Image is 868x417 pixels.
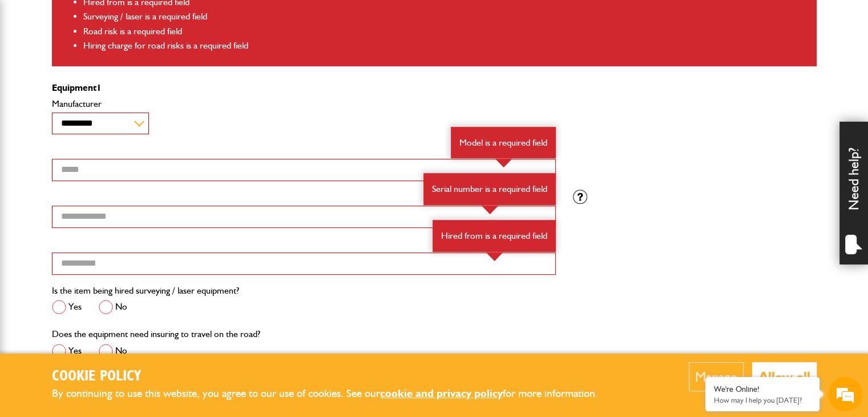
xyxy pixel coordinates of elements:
label: Manufacturer [52,99,556,109]
div: Chat with us now [59,64,192,79]
label: Is the item being hired surveying / laser equipment? [52,286,239,295]
div: We're Online! [714,384,811,394]
label: No [99,300,127,314]
span: 1 [96,82,102,93]
p: By continuing to use this website, you agree to our use of cookies. See our for more information. [52,385,617,403]
li: Surveying / laser is a required field [83,9,808,24]
div: Model is a required field [451,127,556,159]
img: d_20077148190_company_1631870298795_20077148190 [19,63,48,79]
div: Hired from is a required field [433,220,556,252]
label: No [99,344,127,358]
div: Serial number is a required field [423,173,556,205]
input: Enter your email address [15,139,208,165]
label: Yes [52,344,82,358]
label: Does the equipment need insuring to travel on the road? [52,330,260,339]
img: error-box-arrow.svg [486,252,503,261]
div: Need help? [839,122,868,264]
input: Enter your last name [15,106,208,131]
textarea: Type your message and hit 'Enter' [15,207,208,318]
button: Allow all [752,362,817,391]
p: Equipment [52,83,556,93]
li: Hiring charge for road risks is a required field [83,38,808,53]
button: Manage [689,362,744,391]
input: Enter your phone number [15,173,208,198]
img: error-box-arrow.svg [481,205,499,214]
h2: Cookie Policy [52,368,617,386]
a: cookie and privacy policy [380,387,503,400]
li: Road risk is a required field [83,24,808,39]
p: How may I help you today? [714,396,811,404]
img: error-box-arrow.svg [495,158,512,167]
label: Yes [52,300,82,314]
em: Start Chat [155,328,207,343]
div: Minimize live chat window [187,6,215,33]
